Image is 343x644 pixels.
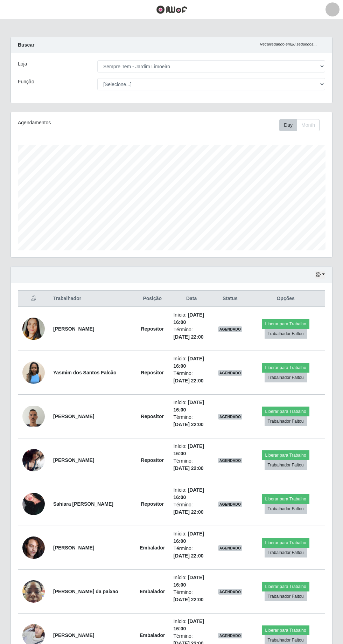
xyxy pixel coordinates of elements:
[173,399,209,414] li: Início:
[262,363,309,373] button: Liberar para Trabalho
[173,414,209,428] li: Término:
[22,361,45,384] img: 1751205248263.jpeg
[141,414,164,419] strong: Repositor
[173,355,209,370] li: Início:
[141,326,164,332] strong: Repositor
[173,457,209,472] li: Término:
[173,575,204,588] time: [DATE] 16:00
[173,312,204,325] time: [DATE] 16:00
[173,501,209,516] li: Término:
[260,42,317,46] i: Recarregando em 28 segundos...
[262,538,309,548] button: Liberar para Trabalho
[156,5,187,14] img: CoreUI Logo
[49,291,135,307] th: Trabalhador
[22,406,45,427] img: 1756570684612.jpeg
[140,545,165,550] strong: Embalador
[173,597,203,602] time: [DATE] 22:00
[218,545,243,551] span: AGENDADO
[262,494,309,504] button: Liberar para Trabalho
[173,443,209,457] li: Início:
[218,414,243,420] span: AGENDADO
[173,378,203,383] time: [DATE] 22:00
[18,60,27,68] label: Loja
[18,78,34,85] label: Função
[53,589,118,594] strong: [PERSON_NAME] da paixao
[140,632,165,638] strong: Embalador
[141,501,164,507] strong: Repositor
[173,530,209,545] li: Início:
[169,291,213,307] th: Data
[265,373,307,382] button: Trabalhador Faltou
[262,450,309,460] button: Liberar para Trabalho
[173,326,209,341] li: Término:
[140,589,165,594] strong: Embalador
[173,370,209,385] li: Término:
[53,501,113,507] strong: Sahiara [PERSON_NAME]
[218,370,243,376] span: AGENDADO
[262,407,309,416] button: Liberar para Trabalho
[22,533,45,562] img: 1753013551343.jpeg
[53,545,94,550] strong: [PERSON_NAME]
[173,422,203,427] time: [DATE] 22:00
[173,400,204,413] time: [DATE] 16:00
[173,618,204,631] time: [DATE] 16:00
[265,504,307,514] button: Trabalhador Faltou
[53,370,117,375] strong: Yasmim dos Santos Falcão
[135,291,169,307] th: Posição
[265,329,307,339] button: Trabalhador Faltou
[265,416,307,426] button: Trabalhador Faltou
[18,119,140,126] div: Agendamentos
[173,311,209,326] li: Início:
[218,633,243,638] span: AGENDADO
[141,370,164,375] strong: Repositor
[22,576,45,606] img: 1752580683628.jpeg
[22,449,45,471] img: 1757352039197.jpeg
[265,548,307,558] button: Trabalhador Faltou
[218,326,243,332] span: AGENDADO
[173,545,209,560] li: Término:
[22,309,45,349] img: 1748562791419.jpeg
[53,632,94,638] strong: [PERSON_NAME]
[173,589,209,603] li: Término:
[173,553,203,559] time: [DATE] 22:00
[173,334,203,340] time: [DATE] 22:00
[265,591,307,601] button: Trabalhador Faltou
[214,291,247,307] th: Status
[53,326,94,332] strong: [PERSON_NAME]
[173,531,204,544] time: [DATE] 16:00
[173,465,203,471] time: [DATE] 22:00
[173,356,204,369] time: [DATE] 16:00
[173,574,209,589] li: Início:
[173,486,209,501] li: Início:
[218,458,243,463] span: AGENDADO
[22,487,45,520] img: 1758222051046.jpeg
[141,457,164,463] strong: Repositor
[297,119,320,131] button: Month
[262,625,309,635] button: Liberar para Trabalho
[246,291,325,307] th: Opções
[173,443,204,456] time: [DATE] 16:00
[173,509,203,515] time: [DATE] 22:00
[262,319,309,329] button: Liberar para Trabalho
[279,119,325,131] div: Toolbar with button groups
[262,582,309,591] button: Liberar para Trabalho
[173,618,209,632] li: Início:
[218,589,243,595] span: AGENDADO
[279,119,320,131] div: First group
[279,119,297,131] button: Day
[53,414,94,419] strong: [PERSON_NAME]
[218,501,243,507] span: AGENDADO
[18,42,34,48] strong: Buscar
[173,487,204,500] time: [DATE] 16:00
[265,460,307,470] button: Trabalhador Faltou
[53,457,94,463] strong: [PERSON_NAME]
